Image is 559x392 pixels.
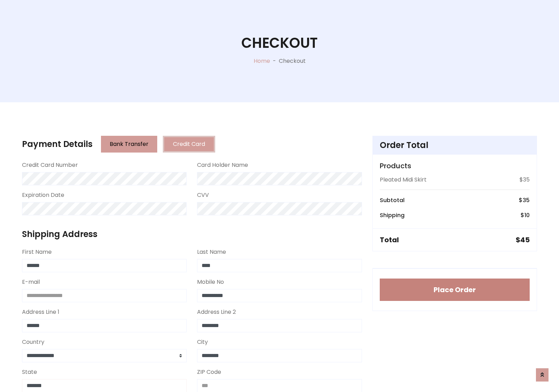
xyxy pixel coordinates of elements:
[22,191,64,199] label: Expiration Date
[241,35,318,51] h1: Checkout
[380,176,427,184] p: Pleated Midi Skirt
[197,368,221,376] label: ZIP Code
[521,212,530,219] h6: $
[22,308,59,316] label: Address Line 1
[380,236,399,244] h5: Total
[520,235,530,245] span: 45
[380,212,405,219] h6: Shipping
[197,308,236,316] label: Address Line 2
[270,57,279,65] p: -
[22,229,362,239] h4: Shipping Address
[22,278,40,286] label: E-mail
[519,197,530,204] h6: $
[254,57,270,65] a: Home
[101,136,157,153] button: Bank Transfer
[22,248,52,256] label: First Name
[197,338,208,346] label: City
[520,176,530,184] p: $35
[22,368,37,376] label: State
[163,136,215,153] button: Credit Card
[523,196,530,204] span: 35
[380,162,530,170] h5: Products
[22,161,78,169] label: Credit Card Number
[22,338,44,346] label: Country
[22,139,93,149] h4: Payment Details
[524,211,530,219] span: 10
[380,140,530,150] h4: Order Total
[197,191,209,199] label: CVV
[197,278,224,286] label: Mobile No
[516,236,530,244] h5: $
[380,197,405,204] h6: Subtotal
[380,279,530,301] button: Place Order
[197,248,226,256] label: Last Name
[197,161,248,169] label: Card Holder Name
[279,57,306,65] p: Checkout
